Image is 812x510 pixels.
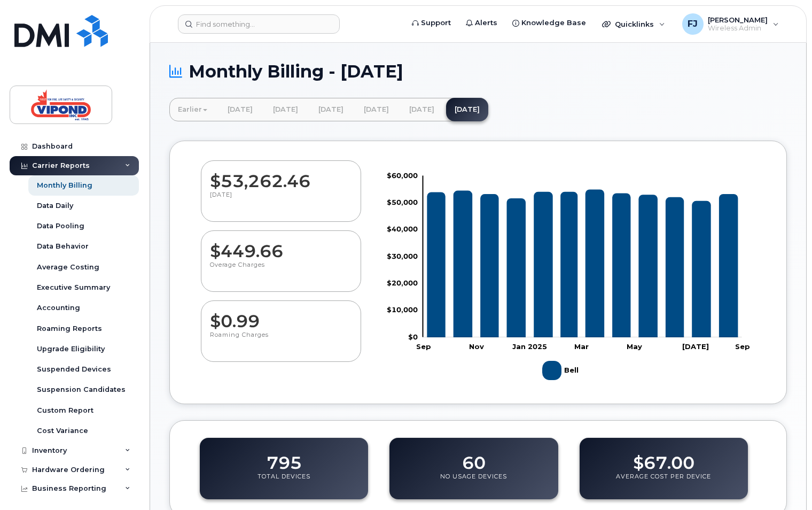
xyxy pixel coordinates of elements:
dd: $67.00 [633,443,694,473]
g: Bell [542,357,581,384]
dd: 60 [462,443,486,473]
a: [DATE] [219,98,261,121]
tspan: $30,000 [387,251,418,260]
p: Total Devices [257,473,310,492]
tspan: [DATE] [682,342,709,350]
p: No Usage Devices [440,473,507,492]
a: [DATE] [264,98,307,121]
tspan: $60,000 [387,171,418,179]
a: [DATE] [401,98,443,121]
g: Chart [387,171,750,384]
tspan: $10,000 [387,305,418,314]
tspan: $50,000 [387,198,418,206]
dd: 795 [267,443,302,473]
g: Legend [542,357,581,384]
p: [DATE] [210,191,352,210]
tspan: $40,000 [387,225,418,233]
p: Roaming Charges [210,331,352,350]
tspan: $0 [408,332,418,341]
a: [DATE] [310,98,352,121]
g: Bell [427,189,738,337]
a: [DATE] [446,98,488,121]
h1: Monthly Billing - [DATE] [169,62,787,81]
a: [DATE] [355,98,397,121]
tspan: Nov [469,342,484,350]
a: Earlier [169,98,216,121]
tspan: Jan 2025 [512,342,547,350]
p: Average Cost Per Device [616,473,711,492]
dd: $449.66 [210,231,352,261]
tspan: May [627,342,642,350]
tspan: $20,000 [387,279,418,287]
dd: $53,262.46 [210,161,352,191]
tspan: Mar [574,342,589,350]
dd: $0.99 [210,301,352,331]
p: Overage Charges [210,261,352,280]
tspan: Sep [416,342,431,350]
tspan: Sep [735,342,750,350]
